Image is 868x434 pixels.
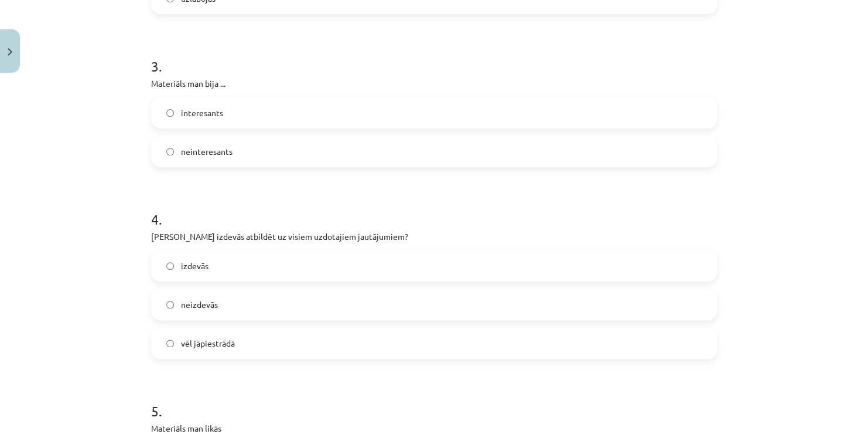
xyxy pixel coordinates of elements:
p: [PERSON_NAME] izdevās atbildēt uz visiem uzdotajiem jautājumiem? [151,230,717,243]
h1: 3 . [151,38,717,74]
span: izdevās [181,260,209,272]
input: neinteresants [166,148,174,155]
input: neizdevās [166,301,174,308]
span: interesants [181,107,223,119]
img: icon-close-lesson-0947bae3869378f0d4975bcd49f059093ad1ed9edebbc8119c70593378902aed.svg [8,48,12,56]
h1: 4 . [151,191,717,227]
input: izdevās [166,262,174,270]
span: neizdevās [181,299,218,311]
span: vēl jāpiestrādā [181,337,235,350]
h1: 5 . [151,382,717,419]
p: Materiāls man bija ... [151,77,717,90]
span: neinteresants [181,145,233,158]
input: vēl jāpiestrādā [166,340,174,347]
input: interesants [166,109,174,117]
